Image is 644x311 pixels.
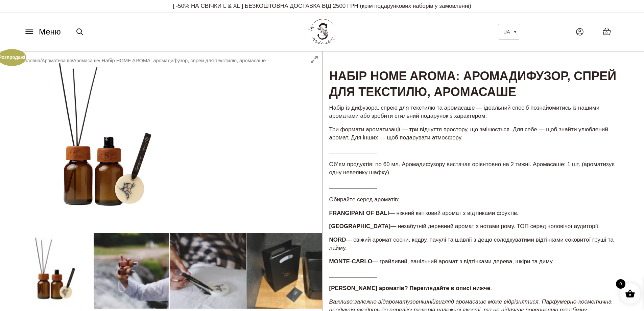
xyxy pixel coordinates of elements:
nav: Breadcrumb [22,57,266,64]
p: Обирайте серед ароматів: [329,196,621,204]
a: Аромасаше [73,58,99,63]
p: Три формати ароматизації — три відчуття простору, що змінюється. Для себе — щоб знайти улюблений ... [329,126,621,142]
span: 0 [605,30,607,36]
h1: Набір HOME AROMA: аромадифузор, спрей для текстилю, аромасаше [323,51,627,101]
p: _______________ [329,147,621,155]
strong: [GEOGRAPHIC_DATA] [329,223,391,229]
p: — грайливий, ванільний аромат з відтінками дерева, шкіри та диму. [329,258,621,266]
a: Головна [22,58,40,63]
em: залежно [354,298,377,305]
p: — ніжний квітковий аромат з відтінками фруктів. [329,209,621,217]
span: Меню [39,26,61,38]
a: Ароматизація [42,58,72,63]
strong: FRANGIPANI OF BALI [329,210,389,216]
span: 0 [616,279,625,289]
p: — свіжий аромат сосни, кедру, пачулі та шавлії з дещо солодкуватими відтінками соковитої груші та... [329,236,621,252]
strong: NORD [329,237,346,243]
p: . [329,284,621,292]
strong: MONTE-CARLO [329,258,372,265]
p: Набір із дифузора, спрею для текстилю та аромасаше — ідеальний спосіб познайомитись із нашими аро... [329,104,621,120]
img: BY SADOVSKIY [308,19,335,44]
span: UA [503,29,510,35]
em: аромату [386,298,410,305]
em: Важливо: [329,298,354,305]
p: _______________ [329,182,621,190]
button: Меню [22,25,63,38]
strong: [PERSON_NAME] ароматів? Переглядайте в описі нижче [329,285,491,291]
p: — незабутній деревний аромат з нотами рому. ТОП серед чоловічої аудиторії. [329,222,621,230]
p: Обʼєм продуктів: по 60 мл. Аромадифузору вистачає орієнтовно на 2 тижні. Аромасаше: 1 шт. (аромат... [329,160,621,177]
a: UA [498,24,520,40]
a: 0 [596,21,618,42]
em: від [378,298,386,305]
p: _______________ [329,271,621,279]
em: зовнішній [410,298,436,305]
